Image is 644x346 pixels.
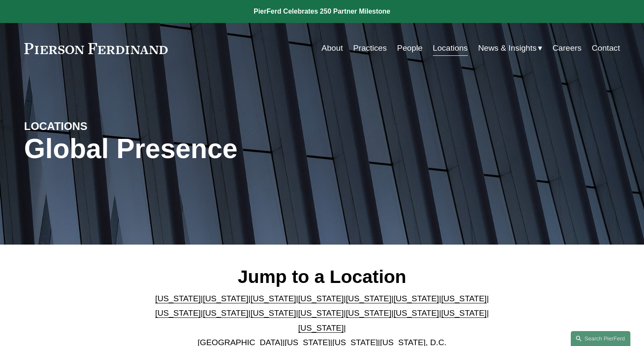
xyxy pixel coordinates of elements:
[571,331,630,346] a: Search this site
[393,294,439,303] a: [US_STATE]
[346,309,391,317] a: [US_STATE]
[346,294,391,303] a: [US_STATE]
[155,294,201,303] a: [US_STATE]
[155,309,201,317] a: [US_STATE]
[298,294,344,303] a: [US_STATE]
[441,309,487,317] a: [US_STATE]
[478,40,542,56] a: folder dropdown
[321,40,343,56] a: About
[592,40,620,56] a: Contact
[393,309,439,317] a: [US_STATE]
[148,265,496,288] h2: Jump to a Location
[441,294,487,303] a: [US_STATE]
[478,41,537,56] span: News & Insights
[24,133,421,164] h1: Global Presence
[203,294,249,303] a: [US_STATE]
[251,309,296,317] a: [US_STATE]
[24,119,173,133] h4: LOCATIONS
[203,309,249,317] a: [US_STATE]
[433,40,468,56] a: Locations
[397,40,423,56] a: People
[552,40,581,56] a: Careers
[353,40,387,56] a: Practices
[298,323,344,332] a: [US_STATE]
[298,309,344,317] a: [US_STATE]
[251,294,296,303] a: [US_STATE]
